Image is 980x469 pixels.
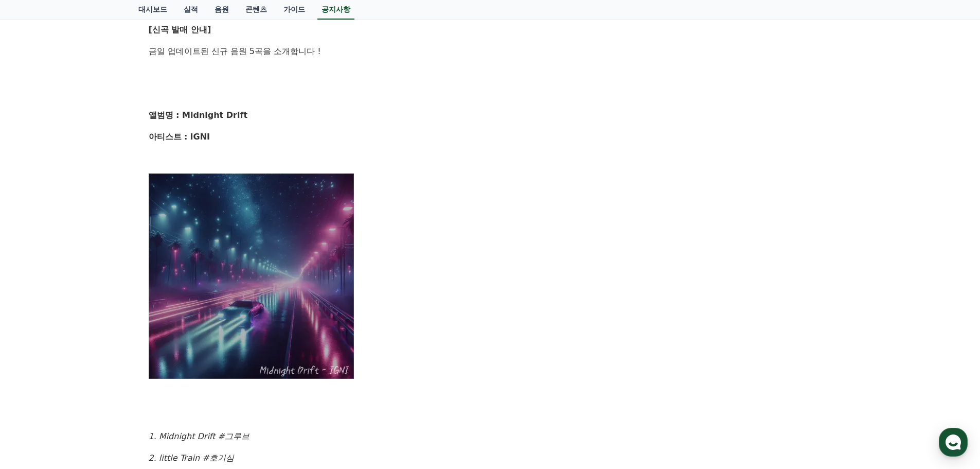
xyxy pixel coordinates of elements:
span: 설정 [159,342,171,350]
strong: 앨범명 : Midnight Drift [149,110,248,120]
strong: 아티스트 : [149,132,188,142]
p: 금일 업데이트된 신규 음원 5곡을 소개합니다 ! [149,45,832,58]
em: 2. little Train #호기심 [149,453,234,463]
span: 홈 [32,342,39,350]
a: 홈 [3,326,68,352]
em: 1. Midnight Drift #그루브 [149,431,250,441]
a: 대화 [68,326,133,352]
strong: IGNI [190,132,210,142]
span: 대화 [94,342,106,351]
a: 설정 [133,326,198,352]
strong: [신곡 발매 안내] [149,25,211,34]
img: YY09Sep%2019,%202025102454_7fc1f49f2383e5c809bd05b5bff92047c2da3354e558a5d1daa46df5272a26ff.webp [149,173,354,379]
